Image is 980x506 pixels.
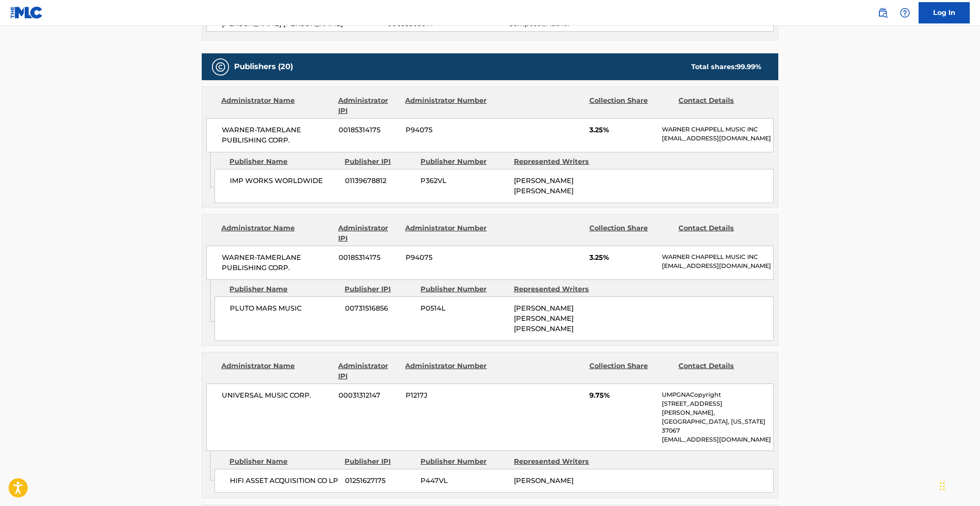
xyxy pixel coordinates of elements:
div: Administrator Number [405,96,488,116]
span: 99.99 % [736,63,761,71]
div: Help [896,4,913,21]
div: Administrator Number [405,361,488,381]
div: Publisher Number [420,457,507,467]
span: 3.25% [589,125,655,135]
span: P1217J [406,390,488,401]
div: Collection Share [589,361,672,381]
p: [EMAIL_ADDRESS][DOMAIN_NAME] [662,435,773,444]
img: Publishers [215,62,226,72]
div: Publisher Name [229,157,338,167]
p: UMPGNACopyright [662,390,773,399]
span: P94075 [406,253,488,263]
span: 3.25% [589,253,655,263]
span: 00185314175 [339,253,399,263]
p: [GEOGRAPHIC_DATA], [US_STATE] 37067 [662,417,773,435]
div: Contact Details [678,223,761,244]
p: [STREET_ADDRESS][PERSON_NAME], [662,399,773,417]
div: Administrator Number [405,223,488,244]
div: Publisher IPI [345,457,414,467]
span: 01251627175 [345,476,414,486]
span: P94075 [406,125,488,135]
img: help [900,8,910,18]
div: Administrator Name [221,223,332,244]
p: WARNER CHAPPELL MUSIC INC [662,125,773,134]
span: PLUTO MARS MUSIC [230,303,339,314]
div: Administrator Name [221,361,332,381]
div: Contact Details [678,96,761,116]
span: WARNER-TAMERLANE PUBLISHING CORP. [222,253,332,273]
span: 00031312147 [339,390,399,401]
div: Represented Writers [514,457,601,467]
div: Contact Details [678,361,761,381]
span: WARNER-TAMERLANE PUBLISHING CORP. [222,125,332,145]
div: Administrator Name [221,96,332,116]
span: [PERSON_NAME] [514,477,574,485]
div: Publisher Name [229,284,338,294]
div: Collection Share [589,96,672,116]
div: Administrator IPI [338,361,399,381]
span: UNIVERSAL MUSIC CORP. [222,390,332,401]
p: [EMAIL_ADDRESS][DOMAIN_NAME] [662,262,773,270]
p: [EMAIL_ADDRESS][DOMAIN_NAME] [662,134,773,143]
div: Total shares: [691,62,761,72]
img: search [878,8,888,18]
p: WARNER CHAPPELL MUSIC INC [662,253,773,262]
span: 01139678812 [345,176,414,186]
div: Publisher IPI [345,284,414,294]
a: Log In [919,2,970,23]
div: Publisher IPI [345,157,414,167]
div: Collection Share [589,223,672,244]
div: Publisher Number [420,157,507,167]
div: Publisher Name [229,457,338,467]
div: Administrator IPI [338,223,399,244]
span: P447VL [420,476,507,486]
div: Drag [940,474,945,499]
span: IMP WORKS WORLDWIDE [230,176,339,186]
div: Represented Writers [514,284,601,294]
span: HIFI ASSET ACQUISITION CO LP [230,476,339,486]
span: 00185314175 [339,125,399,135]
iframe: Chat Widget [937,465,980,506]
span: 9.75% [589,390,655,401]
span: 00731516856 [345,303,414,314]
span: P0514L [420,303,507,314]
img: MLC Logo [10,6,43,19]
span: P362VL [420,176,507,186]
span: [PERSON_NAME] [PERSON_NAME] [514,177,574,195]
span: [PERSON_NAME] [PERSON_NAME] [PERSON_NAME] [514,304,574,333]
div: Represented Writers [514,157,601,167]
div: Publisher Number [420,284,507,294]
h5: Publishers (20) [234,62,293,72]
div: Administrator IPI [338,96,399,116]
a: Public Search [874,4,891,21]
